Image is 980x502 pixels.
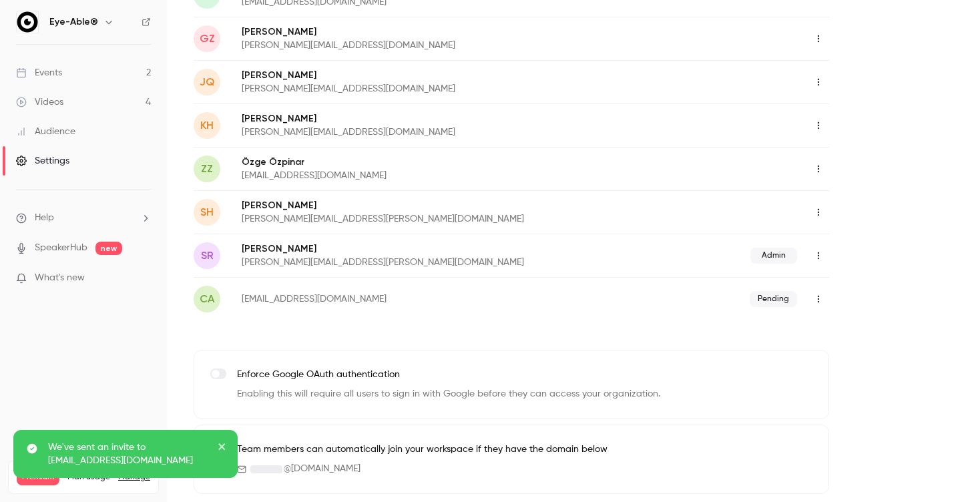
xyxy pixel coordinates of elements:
[750,291,797,307] span: Pending
[284,462,360,476] span: @ [DOMAIN_NAME]
[200,204,214,220] span: SH
[95,242,122,255] span: new
[35,241,87,255] a: SpeakerHub
[242,112,632,125] p: [PERSON_NAME]
[750,248,797,264] span: Admin
[16,66,62,79] div: Events
[135,272,151,284] iframe: Noticeable Trigger
[242,125,632,139] p: [PERSON_NAME][EMAIL_ADDRESS][DOMAIN_NAME]
[237,368,660,382] p: Enforce Google OAuth authentication
[49,15,98,29] h6: Eye-Able®
[218,441,227,457] button: close
[242,199,666,212] p: [PERSON_NAME]
[242,256,638,269] p: [PERSON_NAME][EMAIL_ADDRESS][PERSON_NAME][DOMAIN_NAME]
[242,156,597,169] p: Özge Özpinar
[200,31,215,47] span: GZ
[16,125,75,138] div: Audience
[242,82,632,95] p: [PERSON_NAME][EMAIL_ADDRESS][DOMAIN_NAME]
[237,443,607,457] p: Team members can automatically join your workspace if they have the domain below
[35,271,85,285] span: What's new
[242,69,632,82] p: [PERSON_NAME]
[242,242,638,256] p: [PERSON_NAME]
[201,248,214,264] span: SR
[200,291,214,307] span: ca
[242,212,666,226] p: [PERSON_NAME][EMAIL_ADDRESS][PERSON_NAME][DOMAIN_NAME]
[237,387,660,401] p: Enabling this will require all users to sign in with Google before they can access your organizat...
[48,441,208,467] p: We've sent an invite to [EMAIL_ADDRESS][DOMAIN_NAME]
[35,211,54,225] span: Help
[242,25,632,39] p: [PERSON_NAME]
[17,11,38,33] img: Eye-Able®
[200,74,214,90] span: JQ
[16,154,69,168] div: Settings
[16,95,63,109] div: Videos
[242,39,632,52] p: [PERSON_NAME][EMAIL_ADDRESS][DOMAIN_NAME]
[16,211,151,225] li: help-dropdown-opener
[201,161,213,177] span: ZZ
[200,117,214,134] span: KH
[242,169,597,182] p: [EMAIL_ADDRESS][DOMAIN_NAME]
[242,292,568,306] p: [EMAIL_ADDRESS][DOMAIN_NAME]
